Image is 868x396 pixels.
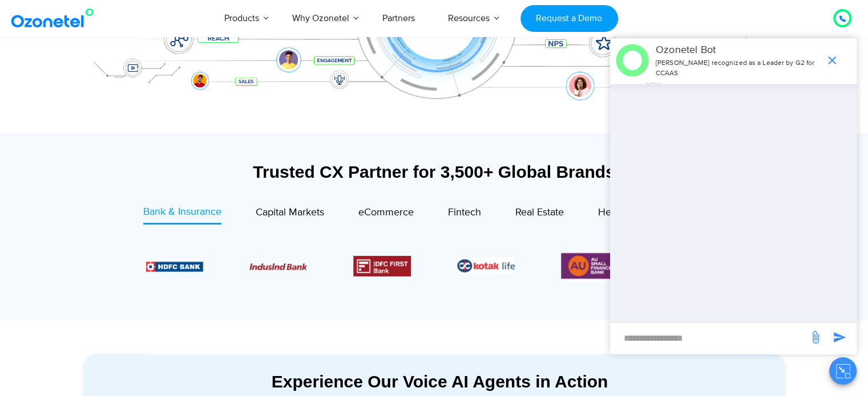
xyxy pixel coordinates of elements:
[256,206,324,219] span: Capital Markets
[804,326,827,349] span: send message
[146,259,203,273] div: 2 / 6
[821,49,843,72] span: end chat or minimize
[353,256,411,276] img: Picture12.png
[448,205,481,224] a: Fintech
[358,206,414,219] span: eCommerce
[598,206,647,219] span: Healthcare
[256,205,324,224] a: Capital Markets
[520,5,618,32] a: Request a Demo
[146,262,203,271] img: Picture9.png
[515,205,564,224] a: Real Estate
[448,206,481,219] span: Fintech
[457,258,515,274] div: 5 / 6
[353,256,411,276] div: 4 / 6
[95,371,785,391] div: Experience Our Voice AI Agents in Action
[656,43,819,58] p: Ozonetel Bot
[457,258,515,274] img: Picture26.jpg
[515,206,564,219] span: Real Estate
[143,205,221,224] a: Bank & Insurance
[249,263,307,270] img: Picture10.png
[358,205,414,224] a: eCommerce
[656,58,819,79] p: [PERSON_NAME] recognized as a Leader by G2 for CCAAS
[616,328,803,349] div: new-msg-input
[829,357,857,385] button: Close chat
[828,326,851,349] span: send message
[143,206,221,218] span: Bank & Insurance
[616,44,649,77] img: header
[561,251,619,281] img: Picture13.png
[83,162,785,182] div: Trusted CX Partner for 3,500+ Global Brands
[249,259,307,273] div: 3 / 6
[598,205,647,224] a: Healthcare
[146,251,722,281] div: Image Carousel
[561,251,619,281] div: 6 / 6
